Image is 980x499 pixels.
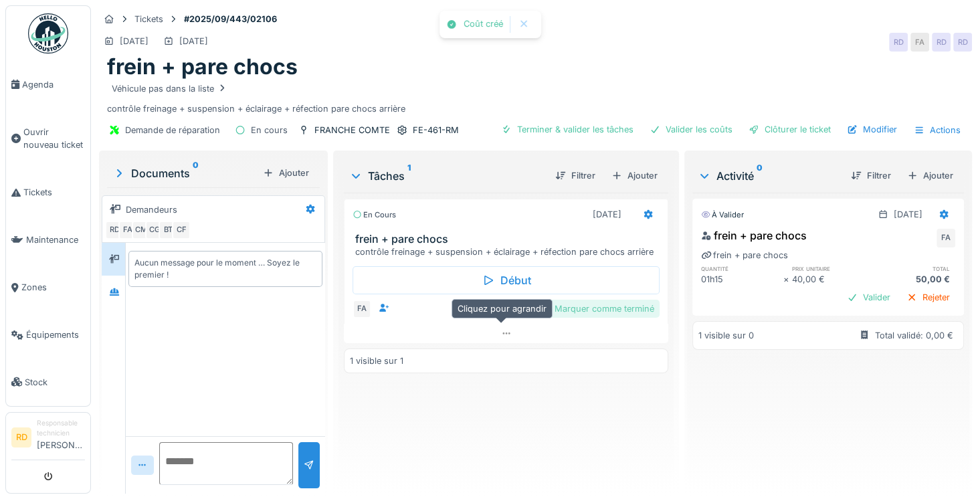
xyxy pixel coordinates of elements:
div: Début [353,266,660,294]
div: Valider [842,288,896,306]
span: Tickets [23,186,85,199]
div: Demande de réparation [125,124,220,136]
h6: total [874,264,955,273]
div: Coût créé [464,19,503,30]
div: FA [937,229,955,247]
div: Documents [112,165,258,181]
li: RD [11,427,31,447]
div: [DATE] [593,208,621,221]
div: [DATE] [120,35,149,47]
h3: frein + pare chocs [355,233,662,245]
div: FA [118,221,137,239]
div: Aucun message pour le moment … Soyez le premier ! [134,257,316,281]
div: FE-461-RM [413,124,459,136]
h6: quantité [701,264,783,273]
div: Tâches [349,168,545,184]
span: Stock [25,376,85,389]
div: CF [172,221,191,239]
sup: 0 [757,168,763,184]
a: RD Responsable technicien[PERSON_NAME] [11,418,85,460]
div: Marquer comme terminé [533,300,660,318]
div: Valider les coûts [644,120,738,138]
div: 1 visible sur 0 [698,329,754,342]
div: [DATE] [894,208,922,221]
div: × [783,273,792,286]
a: Maintenance [6,216,90,264]
div: Ajouter [902,167,959,185]
div: Filtrer [846,167,896,185]
div: Ajouter [606,167,663,185]
div: Modifier [842,120,902,138]
div: 50,00 € [874,273,955,286]
sup: 1 [407,168,411,184]
div: 01h15 [701,273,783,286]
div: En cours [251,124,288,136]
h1: frein + pare chocs [107,54,298,80]
div: [DATE] [179,35,208,47]
div: Ajouter [258,164,314,182]
div: RD [889,33,908,52]
div: contrôle freinage + suspension + éclairage + réfection pare chocs arrière [355,245,662,258]
div: RD [932,33,951,52]
div: FRANCHE COMTE [314,124,390,136]
div: contrôle freinage + suspension + éclairage + réfection pare chocs arrière [107,80,964,115]
span: Ouvrir nouveau ticket [23,126,85,151]
div: FA [910,33,929,52]
div: Rejeter [901,288,955,306]
div: CG [145,221,164,239]
img: Badge_color-CXgf-gQk.svg [28,13,68,54]
a: Ouvrir nouveau ticket [6,108,90,169]
div: frein + pare chocs [701,227,807,243]
div: Actions [908,120,967,140]
div: RD [105,221,124,239]
span: Équipements [26,328,85,341]
div: RD [953,33,972,52]
div: FA [353,300,371,318]
div: Responsable technicien [37,418,85,439]
div: Véhicule pas dans la liste [112,82,227,95]
h6: prix unitaire [791,264,873,273]
div: Cliquez pour agrandir [452,299,553,318]
div: Clôturer le ticket [743,120,836,138]
div: Total validé: 0,00 € [875,329,953,342]
span: Agenda [22,78,85,91]
div: En cours [353,209,396,221]
span: Maintenance [26,233,85,246]
li: [PERSON_NAME] [37,418,85,457]
a: Stock [6,359,90,406]
div: À valider [701,209,744,221]
a: Tickets [6,169,90,216]
div: Terminer & valider les tâches [496,120,639,138]
div: Tickets [134,13,163,25]
div: BT [159,221,177,239]
div: Activité [698,168,840,184]
div: CM [132,221,151,239]
div: 1 visible sur 1 [350,355,403,367]
div: Filtrer [550,167,601,185]
sup: 0 [193,165,199,181]
a: Agenda [6,61,90,108]
a: Équipements [6,311,90,359]
div: Demandeurs [126,203,177,216]
div: frein + pare chocs [701,249,788,262]
div: 40,00 € [791,273,873,286]
span: Zones [21,281,85,294]
a: Zones [6,264,90,311]
strong: #2025/09/443/02106 [179,13,282,25]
